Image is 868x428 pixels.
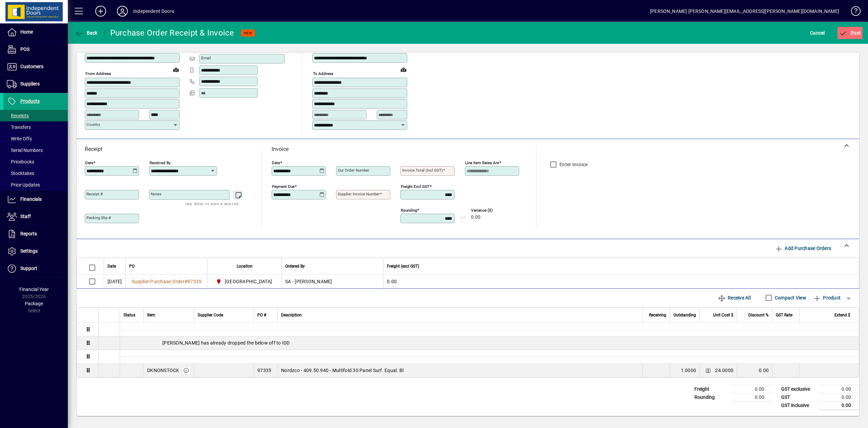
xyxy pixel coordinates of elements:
[3,156,68,168] a: Pricebooks
[3,24,68,41] a: Home
[713,311,733,319] span: Unit Cost $
[775,243,831,254] span: Add Purchase Orders
[776,311,792,319] span: GST Rate
[387,262,419,270] span: Freight (excl GST)
[338,192,380,196] mat-label: Supplier invoice number
[748,311,769,319] span: Discount %
[254,364,277,377] td: 97335
[401,208,417,213] mat-label: Rounding
[3,226,68,242] a: Reports
[150,160,171,165] mat-label: Received by
[732,385,772,393] td: 0.00
[132,279,184,284] span: Supplier Purchase Order
[281,275,383,288] td: SA - [PERSON_NAME]
[778,393,818,401] td: GST
[772,242,834,254] button: Add Purchase Orders
[813,292,841,303] span: Product
[810,292,844,304] button: Product
[670,364,699,377] td: 1.0000
[281,311,302,319] span: Description
[285,262,380,270] div: Ordered By
[837,27,863,39] button: Post
[383,275,859,288] td: 0.00
[277,364,643,377] td: Nordzco - 409.50.940 - Multifold 30 Panel Surf. Equal. Bl
[20,231,37,236] span: Reports
[104,275,125,288] td: [DATE]
[401,184,430,189] mat-label: Freight excl GST
[133,6,174,17] div: Independent Doors
[3,133,68,144] a: Write Offs
[185,200,239,208] mat-hint: Use 'Enter' to start a new line
[808,27,827,39] button: Cancel
[471,208,512,213] span: Variance ($)
[691,385,732,393] td: Freight
[715,367,733,374] span: 24.0000
[3,179,68,191] a: Price Updates
[184,279,188,284] span: #
[147,311,155,319] span: Item
[25,301,43,306] span: Package
[20,266,37,271] span: Support
[107,262,116,270] span: Date
[129,278,204,285] a: Supplier Purchase Order#97335
[198,311,223,319] span: Supplier Code
[810,27,825,38] span: Cancel
[851,30,854,36] span: P
[3,121,68,133] a: Transfers
[90,5,112,17] button: Add
[188,279,201,284] span: 97335
[201,56,211,60] mat-label: Email
[718,292,751,303] span: Receive All
[120,339,859,346] div: [PERSON_NAME] has already dropped the below off to IDD
[86,192,103,196] mat-label: Receipt #
[244,31,252,35] span: NEW
[3,168,68,179] a: Stocktakes
[3,58,68,75] a: Customers
[147,367,179,374] div: DKNONSTOCK
[85,160,93,165] mat-label: Date
[3,191,68,208] a: Financials
[129,262,204,270] div: PO
[703,366,713,375] button: Change Price Levels
[20,46,29,52] span: POS
[86,122,100,127] mat-label: Country
[3,260,68,277] a: Support
[732,393,772,401] td: 0.00
[7,124,31,130] span: Transfers
[650,6,839,17] div: [PERSON_NAME] [PERSON_NAME][EMAIL_ADDRESS][PERSON_NAME][DOMAIN_NAME]
[20,81,40,86] span: Suppliers
[68,27,105,39] app-page-header-button: Back
[110,27,234,38] div: Purchase Order Receipt & Invoice
[818,401,859,410] td: 0.00
[3,76,68,93] a: Suppliers
[20,98,40,104] span: Products
[834,311,850,319] span: Extend $
[272,184,295,189] mat-label: Payment due
[285,262,305,270] span: Ordered By
[773,294,806,301] label: Compact View
[7,148,43,153] span: Serial Numbers
[558,161,588,168] label: Enter Invoice
[86,215,111,220] mat-label: Packing Slip #
[107,262,122,270] div: Date
[465,160,499,165] mat-label: Line item rates are
[129,262,135,270] span: PO
[818,385,859,393] td: 0.00
[7,159,34,164] span: Pricebooks
[151,192,161,196] mat-label: Notes
[471,215,480,220] span: 0.00
[715,292,753,304] button: Receive All
[123,311,135,319] span: Status
[75,30,98,36] span: Back
[402,168,443,173] mat-label: Invoice Total (incl GST)
[673,311,696,319] span: Outstanding
[272,160,280,165] mat-label: Date
[112,5,133,17] button: Profile
[778,401,818,410] td: GST inclusive
[691,393,732,401] td: Rounding
[839,30,861,36] span: ost
[7,182,40,188] span: Price Updates
[3,110,68,121] a: Receipts
[225,278,272,285] span: [GEOGRAPHIC_DATA]
[338,168,369,173] mat-label: Our order number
